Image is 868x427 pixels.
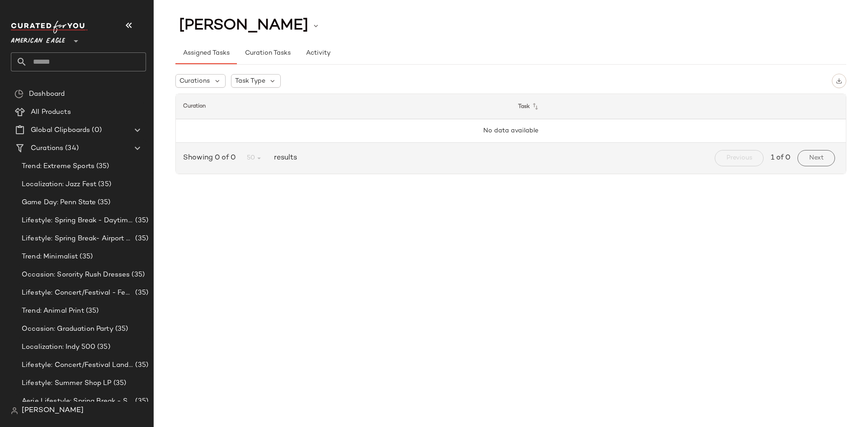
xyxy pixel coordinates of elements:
span: (35) [133,234,148,244]
span: (35) [133,288,148,298]
span: Localization: Indy 500 [22,342,95,352]
span: [PERSON_NAME] [22,405,84,416]
span: Lifestyle: Spring Break- Airport Style [22,234,133,244]
th: Curation [176,94,511,119]
th: Task [511,94,846,119]
span: (35) [94,161,109,172]
span: (35) [133,360,148,371]
span: Lifestyle: Spring Break - Daytime Casual [22,216,133,226]
span: Lifestyle: Concert/Festival Landing Page [22,360,133,371]
span: (0) [90,125,101,136]
span: All Products [31,107,71,117]
span: (35) [95,342,110,352]
img: svg%3e [11,407,18,414]
span: (35) [96,197,111,208]
span: Trend: Animal Print [22,306,84,316]
span: Occasion: Graduation Party [22,324,113,334]
span: Showing 0 of 0 [183,153,239,164]
span: Localization: Jazz Fest [22,179,96,190]
span: Task Type [235,76,265,86]
span: Trend: Minimalist [22,252,78,262]
span: (35) [130,270,145,280]
span: Occasion: Sorority Rush Dresses [22,270,130,280]
span: Trend: Extreme Sports [22,161,94,172]
span: (35) [96,179,111,190]
span: Curations [179,76,210,86]
span: Game Day: Penn State [22,197,96,208]
span: Curation Tasks [244,50,290,57]
span: Global Clipboards [31,125,90,136]
span: 1 of 0 [771,153,790,164]
span: Assigned Tasks [183,50,230,57]
span: (34) [63,143,79,154]
span: Next [809,155,824,162]
span: (35) [133,396,148,407]
span: (35) [84,306,99,316]
span: [PERSON_NAME] [179,17,308,34]
span: results [270,153,297,164]
img: svg%3e [836,78,842,84]
td: No data available [176,119,846,143]
span: Dashboard [29,89,65,99]
span: (35) [133,216,148,226]
span: (35) [78,252,93,262]
span: Aerie Lifestyle: Spring Break - Sporty [22,396,133,407]
span: Curations [31,143,63,154]
span: (35) [112,378,127,389]
img: svg%3e [14,89,24,99]
span: Lifestyle: Concert/Festival - Femme [22,288,133,298]
img: cfy_white_logo.C9jOOHJF.svg [11,21,88,33]
span: American Eagle [11,31,65,47]
span: (35) [113,324,128,334]
span: Lifestyle: Summer Shop LP [22,378,112,389]
span: Activity [306,50,330,57]
button: Next [797,150,835,166]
